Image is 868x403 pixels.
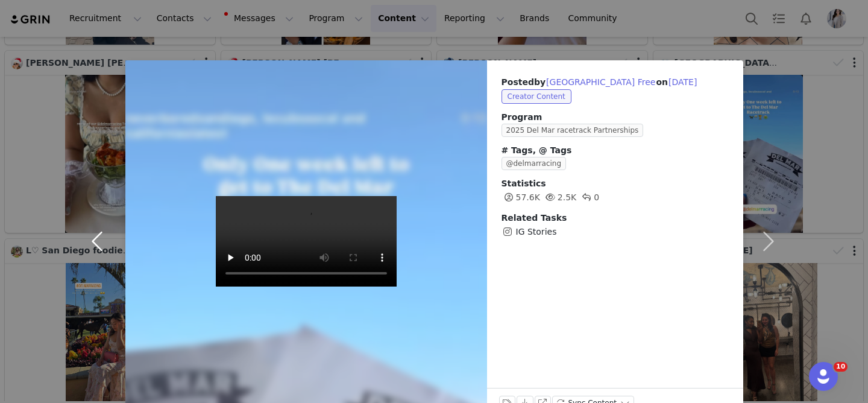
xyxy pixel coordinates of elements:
[809,362,838,391] iframe: Intercom live chat
[502,179,546,188] span: Statistics
[534,77,656,87] span: by
[502,145,572,155] span: # Tags, @ Tags
[502,192,540,202] span: 57.6K
[668,75,697,89] button: [DATE]
[543,192,576,202] span: 2.5K
[516,226,557,238] span: IG Stories
[502,111,729,124] span: Program
[502,157,567,170] span: @delmarracing
[502,77,698,87] span: Posted on
[502,125,649,135] a: 2025 Del Mar racetrack Partnerships
[502,213,567,223] span: Related Tasks
[502,89,571,104] span: Creator Content
[546,75,656,89] button: [GEOGRAPHIC_DATA] Free
[834,362,848,372] span: 10
[579,192,599,202] span: 0
[502,124,644,137] span: 2025 Del Mar racetrack Partnerships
